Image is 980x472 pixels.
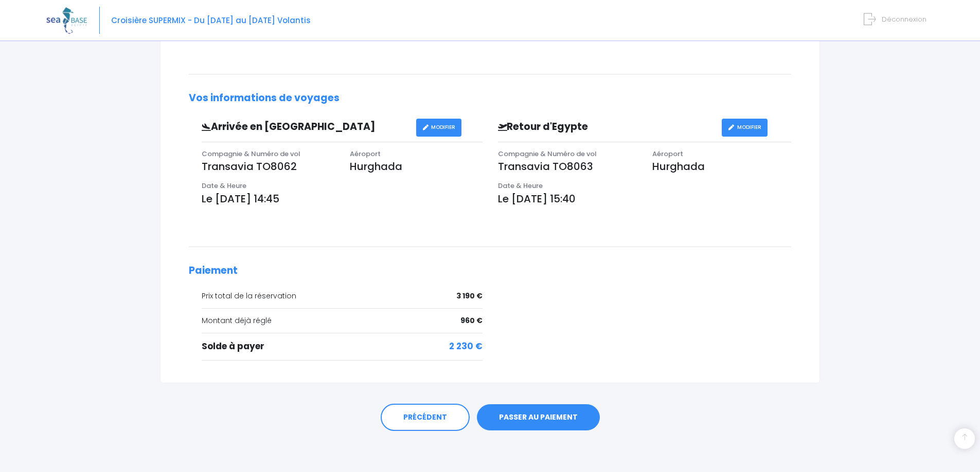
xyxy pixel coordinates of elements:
[202,291,483,301] div: Prix total de la réservation
[202,159,334,174] p: Transavia TO8062
[416,119,462,137] a: MODIFIER
[722,119,768,137] a: MODIFIER
[189,265,791,277] h2: Paiement
[202,315,483,326] div: Montant déjà réglé
[456,291,483,301] span: 3 190 €
[449,340,483,353] span: 2 230 €
[477,404,600,431] a: PASSER AU PAIEMENT
[111,15,311,26] span: Croisière SUPERMIX - Du [DATE] au [DATE] Volantis
[202,340,483,353] div: Solde à payer
[882,14,926,24] span: Déconnexion
[652,159,791,174] p: Hurghada
[652,149,683,159] span: Aéroport
[498,159,637,174] p: Transavia TO8063
[189,92,791,104] h2: Vos informations de voyages
[194,121,416,133] h3: Arrivée en [GEOGRAPHIC_DATA]
[202,149,300,159] span: Compagnie & Numéro de vol
[460,315,483,326] span: 960 €
[202,191,483,206] p: Le [DATE] 14:45
[381,404,470,431] a: PRÉCÉDENT
[350,149,381,159] span: Aéroport
[350,159,483,174] p: Hurghada
[202,181,246,191] span: Date & Heure
[490,121,722,133] h3: Retour d'Egypte
[498,181,543,191] span: Date & Heure
[498,191,792,206] p: Le [DATE] 15:40
[498,149,597,159] span: Compagnie & Numéro de vol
